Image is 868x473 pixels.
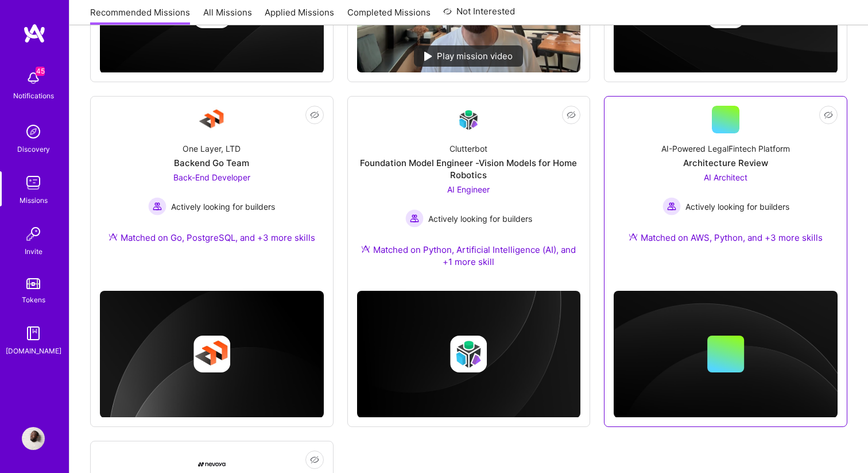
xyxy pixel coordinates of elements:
[198,462,226,467] img: Company Logo
[357,291,581,418] img: cover
[23,23,46,44] img: logo
[357,244,581,268] div: Matched on Python, Artificial Intelligence (AI), and +1 more skill
[357,106,581,282] a: Company LogoClutterbotFoundation Model Engineer -Vision Models for Home RoboticsAI Engineer Activ...
[36,67,45,76] span: 45
[174,157,249,169] div: Backend Go Team
[265,6,334,25] a: Applied Missions
[6,345,61,357] div: [DOMAIN_NAME]
[13,90,54,102] div: Notifications
[203,6,252,25] a: All Missions
[614,291,838,418] img: cover
[22,427,45,450] img: User Avatar
[108,232,315,244] div: Matched on Go, PostgreSQL, and +3 more skills
[19,427,48,450] a: User Avatar
[22,67,45,90] img: bell
[108,232,118,241] img: Ateam Purple Icon
[424,52,432,61] img: play
[22,322,45,345] img: guide book
[22,294,45,306] div: Tokens
[704,172,747,182] span: AI Architect
[171,201,275,213] span: Actively looking for builders
[685,201,789,213] span: Actively looking for builders
[22,222,45,245] img: Invite
[22,171,45,194] img: teamwork
[25,245,42,257] div: Invite
[629,232,638,241] img: Ateam Purple Icon
[614,106,838,257] a: AI-Powered LegalFintech PlatformArchitecture ReviewAI Architect Actively looking for buildersActi...
[183,143,241,155] div: One Layer, LTD
[173,172,250,182] span: Back-End Developer
[361,244,370,253] img: Ateam Purple Icon
[90,6,190,25] a: Recommended Missions
[443,5,515,25] a: Not Interested
[447,184,490,194] span: AI Engineer
[100,106,324,257] a: Company LogoOne Layer, LTDBackend Go TeamBack-End Developer Actively looking for buildersActively...
[414,45,523,67] div: Play mission video
[26,278,40,289] img: tokens
[17,143,50,155] div: Discovery
[567,110,576,120] i: icon EyeClosed
[357,157,581,181] div: Foundation Model Engineer -Vision Models for Home Robotics
[100,291,324,418] img: cover
[347,6,431,25] a: Completed Missions
[449,143,487,155] div: Clutterbot
[20,194,48,206] div: Missions
[662,197,681,216] img: Actively looking for builders
[450,336,487,372] img: Company logo
[661,143,790,155] div: AI-Powered LegalFintech Platform
[629,232,823,244] div: Matched on AWS, Python, and +3 more skills
[824,110,833,120] i: icon EyeClosed
[405,209,424,228] img: Actively looking for builders
[455,106,482,133] img: Company Logo
[683,157,768,169] div: Architecture Review
[193,336,230,372] img: Company logo
[310,455,319,464] i: icon EyeClosed
[148,197,166,216] img: Actively looking for builders
[310,110,319,120] i: icon EyeClosed
[198,106,226,133] img: Company Logo
[22,120,45,143] img: discovery
[428,213,532,225] span: Actively looking for builders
